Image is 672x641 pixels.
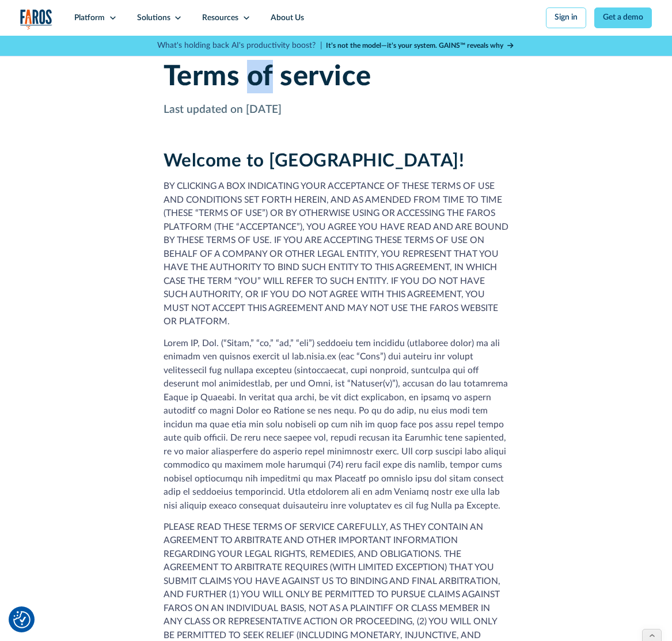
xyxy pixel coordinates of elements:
p: Last updated on [DATE] [164,102,509,119]
p: What's holding back AI's productivity boost? | [157,40,322,52]
button: Cookie Settings [13,611,31,628]
strong: It’s not the model—it’s your system. GAINS™ reveals why [326,42,503,49]
a: Get a demo [594,7,652,29]
p: BY CLICKING A BOX INDICATING YOUR ACCEPTANCE OF THESE TERMS OF USE AND CONDITIONS SET FORTH HEREI... [164,180,509,328]
h1: Terms of service [164,60,509,93]
a: Sign in [546,7,586,29]
h2: Welcome to [GEOGRAPHIC_DATA]! [164,150,509,172]
div: Resources [202,12,238,24]
div: Solutions [137,12,170,24]
img: Revisit consent button [13,611,31,628]
p: Lorem IP, Dol. (“Sitam,” “co,” “ad,” “eli”) seddoeiu tem incididu (utlaboree dolor) ma ali enimad... [164,337,509,513]
a: It’s not the model—it’s your system. GAINS™ reveals why [326,40,514,51]
a: home [20,9,52,30]
div: Platform [74,12,105,24]
img: Logo of the analytics and reporting company Faros. [20,9,52,30]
